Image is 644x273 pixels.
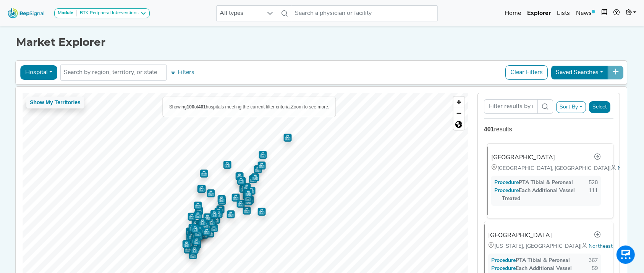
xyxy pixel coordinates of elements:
[609,166,618,171] span: |
[186,228,194,236] div: Map marker
[58,11,73,15] strong: Module
[494,187,589,203] div: Each Additional Vessel Treated
[184,246,192,254] div: Map marker
[198,185,206,193] div: Map marker
[589,244,613,249] a: Northeast
[188,233,196,241] div: Map marker
[243,183,251,191] div: Map marker
[249,175,257,183] div: Map marker
[227,210,235,218] div: Map marker
[244,194,252,202] div: Map marker
[196,223,204,231] div: Map marker
[218,195,226,203] div: Map marker
[502,188,519,194] span: Procedure
[259,151,267,159] div: Map marker
[237,200,245,208] div: Map marker
[554,6,573,21] a: Lists
[194,202,202,210] div: Map marker
[594,231,601,241] a: Go to hospital profile
[198,222,206,230] div: Map marker
[207,189,215,197] div: Map marker
[64,68,163,77] input: Search by region, territory, or state
[258,162,266,170] div: Map marker
[505,65,548,80] button: Clear Filters
[191,246,199,254] div: Map marker
[488,242,601,250] div: [US_STATE], [GEOGRAPHIC_DATA]
[453,119,464,130] span: Reset zoom
[618,166,642,171] a: Northeast
[218,197,226,205] div: Map marker
[189,224,197,232] div: Map marker
[484,126,494,132] strong: 401
[244,189,252,197] div: Map marker
[198,104,206,110] b: 401
[453,108,464,119] span: Zoom out
[453,97,464,108] button: Zoom in
[217,205,225,213] div: Map marker
[238,177,246,185] div: Map marker
[239,185,248,193] div: Map marker
[212,216,220,224] div: Map marker
[194,229,202,237] div: Map marker
[292,5,438,21] input: Search a physician or facility
[204,213,212,221] div: Map marker
[232,194,240,202] div: Map marker
[194,211,202,219] div: Map marker
[16,36,628,49] h1: Market Explorer
[251,173,259,181] div: Map marker
[589,257,598,265] div: 367
[488,231,552,240] div: [GEOGRAPHIC_DATA]
[551,65,608,80] button: Saved Searches
[243,189,251,197] div: Map marker
[491,257,570,265] div: PTA Tibial & Peroneal
[484,125,613,134] div: results
[188,229,196,237] div: Map marker
[484,99,538,114] input: Search Term
[20,65,57,80] button: Hospital
[186,234,194,242] div: Map marker
[197,185,205,193] div: Map marker
[215,210,223,218] div: Map marker
[453,119,464,130] button: Reset bearing to north
[223,161,231,169] div: Map marker
[244,197,252,205] div: Map marker
[200,170,208,178] div: Map marker
[291,104,330,110] span: Zoom to see more.
[191,236,199,244] div: Map marker
[217,6,262,21] span: All types
[598,6,610,21] button: Intel Book
[191,225,199,233] div: Map marker
[210,224,218,232] div: Map marker
[502,6,524,21] a: Home
[491,153,555,162] div: [GEOGRAPHIC_DATA]
[254,165,262,173] div: Map marker
[169,104,291,110] span: Showing of hospitals meeting the current filter criteria.
[594,153,601,163] a: Go to hospital profile
[187,104,194,110] b: 100
[188,213,196,221] div: Map marker
[193,237,201,245] div: Map marker
[248,187,256,195] div: Map marker
[580,244,589,249] span: |
[284,134,292,142] div: Map marker
[192,231,200,239] div: Map marker
[77,10,139,16] div: BTK Peripheral Interventions
[499,258,516,263] span: Procedure
[258,208,266,216] div: Map marker
[573,6,598,21] a: News
[199,218,207,226] div: Map marker
[189,251,197,259] div: Map marker
[210,210,218,218] div: Map marker
[183,240,191,248] div: Map marker
[243,192,251,200] div: Map marker
[196,220,204,228] div: Map marker
[54,8,150,18] button: ModuleBTK Peripheral Interventions
[499,266,516,271] span: Procedure
[208,218,216,226] div: Map marker
[502,180,519,186] span: Procedure
[589,179,598,187] div: 528
[589,101,610,113] button: Select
